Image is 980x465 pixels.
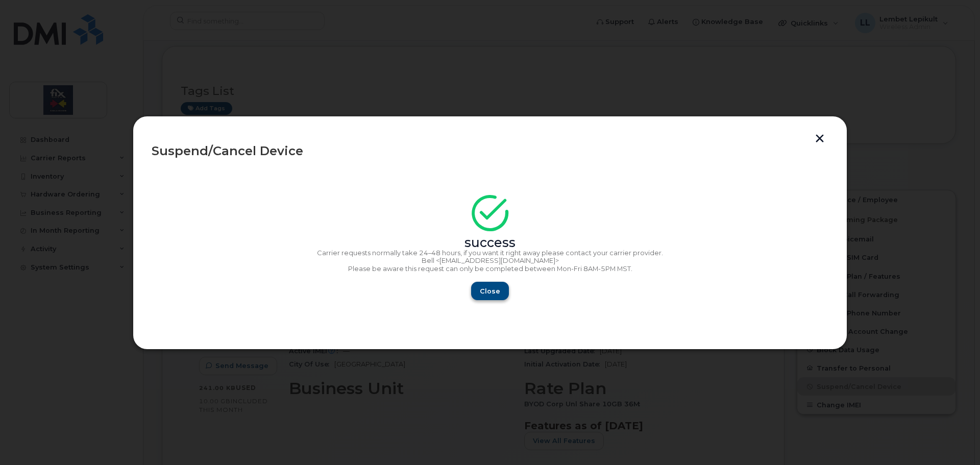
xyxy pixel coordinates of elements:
[152,257,828,265] p: Bell <[EMAIL_ADDRESS][DOMAIN_NAME]>
[152,145,828,157] div: Suspend/Cancel Device
[152,249,828,257] p: Carrier requests normally take 24–48 hours, if you want it right away please contact your carrier...
[152,265,828,273] p: Please be aware this request can only be completed between Mon-Fri 8AM-5PM MST.
[152,239,828,247] div: success
[471,282,509,300] button: Close
[480,286,500,296] span: Close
